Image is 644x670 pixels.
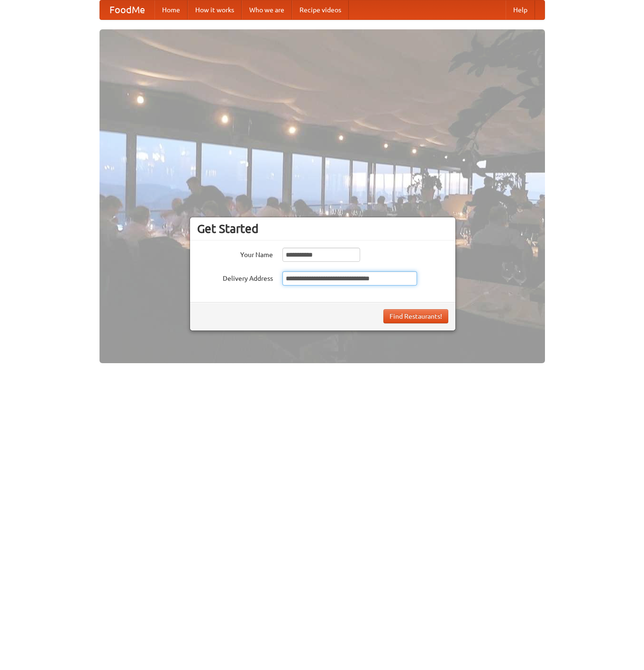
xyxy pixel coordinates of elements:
a: FoodMe [100,0,154,19]
a: Help [506,0,535,19]
label: Your Name [197,248,273,259]
button: Find Restaurants! [383,309,448,323]
a: Home [154,0,188,19]
a: Recipe videos [292,0,349,19]
h3: Get Started [197,222,448,236]
label: Delivery Address [197,271,273,283]
a: How it works [188,0,242,19]
a: Who we are [242,0,292,19]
